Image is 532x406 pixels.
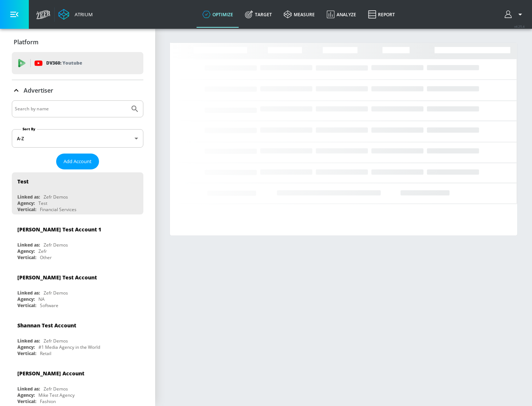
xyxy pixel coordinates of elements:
[12,172,143,214] div: TestLinked as:Zefr DemosAgency:TestVertical:Financial Services
[12,316,143,358] div: Shannan Test AccountLinked as:Zefr DemosAgency:#1 Media Agency in the WorldVertical:Retail
[72,11,93,18] div: Atrium
[239,1,278,28] a: Target
[12,268,143,310] div: [PERSON_NAME] Test AccountLinked as:Zefr DemosAgency:NAVertical:Software
[21,127,37,131] label: Sort By
[17,344,35,350] div: Agency:
[17,370,84,377] div: [PERSON_NAME] Account
[17,226,101,233] div: [PERSON_NAME] Test Account 1
[17,248,35,254] div: Agency:
[17,242,40,248] div: Linked as:
[56,154,99,169] button: Add Account
[197,1,239,28] a: optimize
[12,52,143,74] div: DV360: Youtube
[17,322,76,329] div: Shannan Test Account
[40,206,76,213] div: Financial Services
[17,274,97,281] div: [PERSON_NAME] Test Account
[17,338,40,344] div: Linked as:
[17,194,40,200] div: Linked as:
[17,178,28,185] div: Test
[362,1,401,28] a: Report
[321,1,362,28] a: Analyze
[44,338,68,344] div: Zefr Demos
[17,200,35,206] div: Agency:
[38,296,45,302] div: NA
[12,80,143,101] div: Advertiser
[62,59,82,67] p: Youtube
[38,392,75,398] div: Mike Test Agency
[38,200,47,206] div: Test
[17,206,36,213] div: Vertical:
[44,194,68,200] div: Zefr Demos
[44,386,68,392] div: Zefr Demos
[17,254,36,261] div: Vertical:
[17,302,36,309] div: Vertical:
[40,302,58,309] div: Software
[40,398,56,405] div: Fashion
[46,59,82,67] p: DV360:
[17,350,36,357] div: Vertical:
[38,344,100,350] div: #1 Media Agency in the World
[15,104,127,114] input: Search by name
[12,220,143,262] div: [PERSON_NAME] Test Account 1Linked as:Zefr DemosAgency:ZefrVertical:Other
[514,24,525,28] span: v 4.25.4
[17,392,35,398] div: Agency:
[17,398,36,405] div: Vertical:
[40,254,52,261] div: Other
[58,9,93,20] a: Atrium
[38,248,47,254] div: Zefr
[44,290,68,296] div: Zefr Demos
[12,129,143,148] div: A-Z
[17,296,35,302] div: Agency:
[17,386,40,392] div: Linked as:
[24,86,53,94] p: Advertiser
[64,157,92,166] span: Add Account
[44,242,68,248] div: Zefr Demos
[12,32,143,52] div: Platform
[14,38,38,46] p: Platform
[278,1,321,28] a: measure
[40,350,51,357] div: Retail
[17,290,40,296] div: Linked as:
